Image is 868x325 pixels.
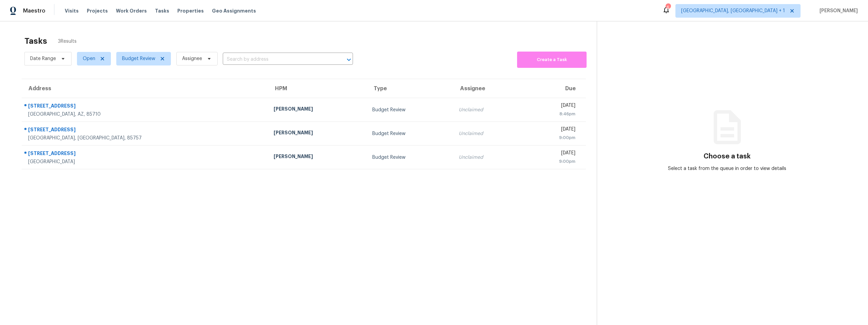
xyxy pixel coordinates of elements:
[528,111,575,117] div: 8:46pm
[453,79,522,98] th: Assignee
[28,158,263,165] div: [GEOGRAPHIC_DATA]
[87,7,108,14] span: Projects
[367,79,453,98] th: Type
[58,38,77,45] span: 3 Results
[65,7,79,14] span: Visits
[116,7,147,14] span: Work Orders
[155,8,169,13] span: Tasks
[522,79,586,98] th: Due
[528,158,575,165] div: 9:00pm
[517,52,587,68] button: Create a Task
[817,7,858,14] span: [PERSON_NAME]
[22,79,268,98] th: Address
[30,55,56,62] span: Date Range
[662,165,792,172] div: Select a task from the queue in order to view details
[344,55,354,64] button: Open
[122,55,155,62] span: Budget Review
[459,154,517,161] div: Unclaimed
[681,7,785,14] span: [GEOGRAPHIC_DATA], [GEOGRAPHIC_DATA] + 1
[372,154,448,161] div: Budget Review
[459,130,517,137] div: Unclaimed
[182,55,202,62] span: Assignee
[223,54,334,65] input: Search by address
[528,134,575,141] div: 9:00pm
[268,79,367,98] th: HPM
[177,7,204,14] span: Properties
[212,7,256,14] span: Geo Assignments
[528,150,575,158] div: [DATE]
[459,107,517,113] div: Unclaimed
[24,38,47,44] h2: Tasks
[28,102,263,111] div: [STREET_ADDRESS]
[274,153,361,161] div: [PERSON_NAME]
[666,4,670,11] div: 6
[274,106,361,114] div: [PERSON_NAME]
[28,126,263,135] div: [STREET_ADDRESS]
[528,126,575,134] div: [DATE]
[372,130,448,137] div: Budget Review
[83,55,95,62] span: Open
[274,129,361,138] div: [PERSON_NAME]
[704,153,751,160] h3: Choose a task
[372,107,448,113] div: Budget Review
[528,102,575,111] div: [DATE]
[520,56,583,64] span: Create a Task
[28,111,263,118] div: [GEOGRAPHIC_DATA], AZ, 85710
[23,7,45,14] span: Maestro
[28,135,263,141] div: [GEOGRAPHIC_DATA], [GEOGRAPHIC_DATA], 85757
[28,150,263,158] div: [STREET_ADDRESS]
